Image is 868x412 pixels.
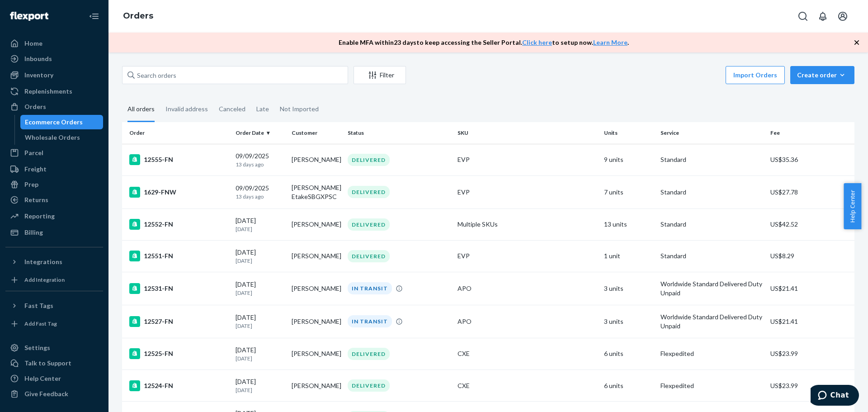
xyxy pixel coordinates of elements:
[5,99,103,114] a: Orders
[10,12,48,21] img: Flexport logo
[5,52,103,66] a: Inbounds
[236,184,284,200] div: 09/09/2025
[85,7,103,25] button: Close Navigation
[794,7,812,25] button: Open Search Box
[232,122,288,144] th: Order Date
[348,250,390,262] div: DELIVERED
[458,317,597,326] div: APO
[24,301,53,310] div: Fast Tags
[767,272,854,305] td: US$21.41
[814,7,832,25] button: Open notifications
[660,349,763,358] p: Flexpedited
[236,313,284,330] div: [DATE]
[292,129,340,137] div: Customer
[20,130,104,145] a: Wholesale Orders
[24,374,61,383] div: Help Center
[593,38,627,46] a: Learn More
[348,315,392,327] div: IN TRANSIT
[790,66,854,84] button: Create order
[5,225,103,240] a: Billing
[348,154,390,166] div: DELIVERED
[24,212,55,221] div: Reporting
[660,313,763,331] p: Worldwide Standard Delivered Duty Unpaid
[660,279,763,298] p: Worldwide Standard Delivered Duty Unpaid
[5,146,103,160] a: Parcel
[24,71,53,80] div: Inventory
[236,225,284,233] p: [DATE]
[129,283,228,294] div: 12531-FN
[767,122,854,144] th: Fee
[834,7,852,25] button: Open account menu
[600,240,656,272] td: 1 unit
[25,118,83,127] div: Ecommerce Orders
[24,165,47,174] div: Freight
[288,272,344,305] td: [PERSON_NAME]
[24,195,48,204] div: Returns
[5,298,103,313] button: Fast Tags
[348,348,390,360] div: DELIVERED
[24,228,43,237] div: Billing
[811,385,859,407] iframe: Opens a widget where you can chat to one of our agents
[5,162,103,176] a: Freight
[24,180,38,189] div: Prep
[288,208,344,240] td: [PERSON_NAME]
[165,97,208,121] div: Invalid address
[354,66,406,84] button: Filter
[660,155,763,164] p: Standard
[288,144,344,175] td: [PERSON_NAME]
[24,359,71,368] div: Talk to Support
[236,355,284,362] p: [DATE]
[5,317,103,331] a: Add Fast Tag
[236,216,284,233] div: [DATE]
[348,379,390,392] div: DELIVERED
[5,193,103,207] a: Returns
[348,186,390,198] div: DELIVERED
[236,346,284,362] div: [DATE]
[726,66,785,84] button: Import Orders
[116,3,160,29] ol: breadcrumbs
[767,144,854,175] td: US$35.36
[256,97,269,121] div: Late
[24,54,52,63] div: Inbounds
[458,188,597,197] div: EVP
[5,68,103,82] a: Inventory
[5,177,103,192] a: Prep
[288,370,344,402] td: [PERSON_NAME]
[657,122,767,144] th: Service
[236,322,284,330] p: [DATE]
[767,208,854,240] td: US$42.52
[5,36,103,51] a: Home
[24,320,57,327] div: Add Fast Tag
[5,356,103,370] button: Talk to Support
[20,115,104,129] a: Ecommerce Orders
[236,289,284,297] p: [DATE]
[236,152,284,168] div: 09/09/2025
[458,349,597,358] div: CXE
[348,218,390,231] div: DELIVERED
[600,122,656,144] th: Units
[660,381,763,390] p: Flexpedited
[660,251,763,260] p: Standard
[236,386,284,394] p: [DATE]
[600,305,656,338] td: 3 units
[236,193,284,200] p: 13 days ago
[219,97,245,121] div: Canceled
[236,280,284,297] div: [DATE]
[767,175,854,208] td: US$27.78
[122,122,232,144] th: Order
[844,183,861,229] span: Help Center
[129,316,228,327] div: 12527-FN
[129,348,228,359] div: 12525-FN
[24,257,62,266] div: Integrations
[458,251,597,260] div: EVP
[458,381,597,390] div: CXE
[797,71,848,80] div: Create order
[767,338,854,369] td: US$23.99
[5,273,103,287] a: Add Integration
[767,240,854,272] td: US$8.29
[129,187,228,198] div: 1629-FNW
[660,220,763,229] p: Standard
[767,370,854,402] td: US$23.99
[660,188,763,197] p: Standard
[5,371,103,386] a: Help Center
